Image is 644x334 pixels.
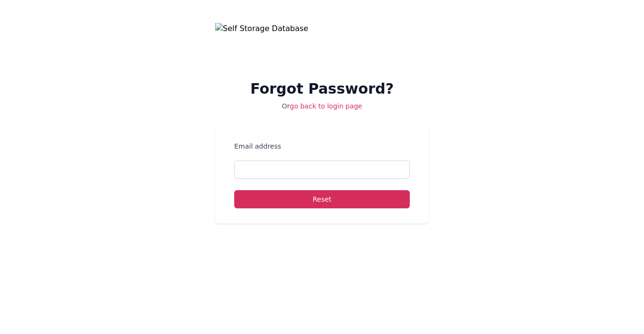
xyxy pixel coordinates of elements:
[215,80,429,97] h2: Forgot Password?
[215,23,429,69] img: Self Storage Database
[234,190,410,208] button: Reset
[290,102,363,110] a: go back to login page
[234,141,410,151] label: Email address
[215,101,429,111] p: Or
